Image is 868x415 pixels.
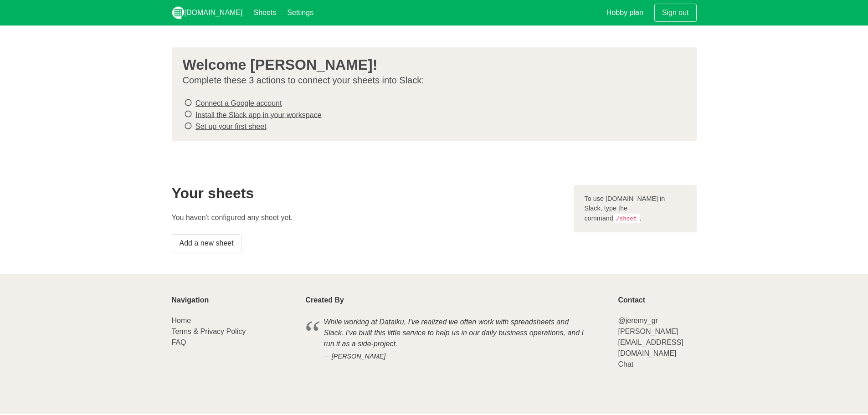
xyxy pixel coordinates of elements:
[324,352,589,362] cite: [PERSON_NAME]
[306,315,607,363] blockquote: While working at Dataiku, I've realized we often work with spreadsheets and Slack. I've built thi...
[654,4,697,22] a: Sign out
[172,338,186,346] a: FAQ
[183,75,678,86] p: Complete these 3 actions to connect your sheets into Slack:
[172,317,191,324] a: Home
[172,328,246,335] a: Terms & Privacy Policy
[618,317,657,324] a: @jeremy_gr
[195,99,282,107] a: Connect a Google account
[172,296,295,304] p: Navigation
[618,296,696,304] p: Contact
[618,360,633,368] a: Chat
[613,214,640,223] code: /sheet
[183,56,678,73] h3: Welcome [PERSON_NAME]!
[618,328,683,357] a: [PERSON_NAME][EMAIL_ADDRESS][DOMAIN_NAME]
[172,234,241,252] a: Add a new sheet
[172,212,563,223] p: You haven't configured any sheet yet.
[172,6,185,19] img: logo_v2_white.png
[195,123,267,130] a: Set up your first sheet
[172,185,563,201] h2: Your sheets
[306,296,607,304] p: Created By
[574,185,697,233] div: To use [DOMAIN_NAME] in Slack, type the command .
[195,111,322,118] a: Install the Slack app in your workspace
